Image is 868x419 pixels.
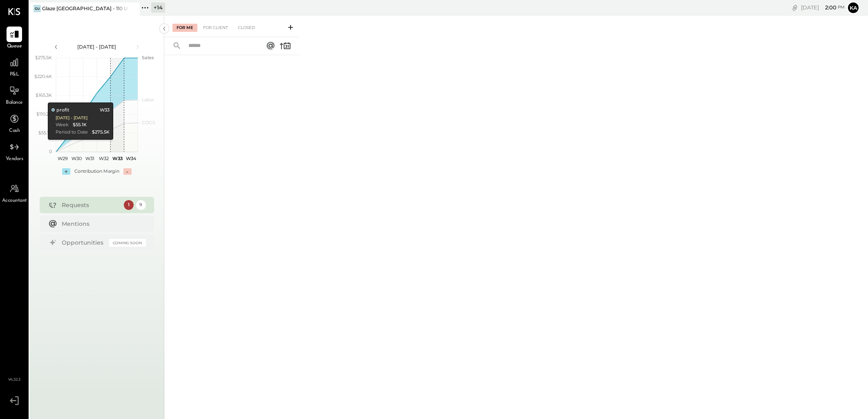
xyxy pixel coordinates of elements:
text: $110.2K [36,111,52,117]
a: Balance [0,83,28,107]
text: W33 [112,156,122,161]
div: [DATE] - [DATE] [62,43,132,50]
div: + [62,168,70,175]
div: $55.1K [72,122,86,128]
text: W32 [98,156,108,161]
div: 1 [124,200,134,210]
text: Labor [142,97,154,103]
div: Contribution Margin [74,168,119,175]
div: $275.5K [92,129,109,136]
text: W31 [85,156,94,161]
span: P&L [10,71,19,78]
text: W34 [125,156,136,161]
text: W30 [71,156,81,161]
text: W29 [58,156,68,161]
div: Mentions [62,220,142,228]
a: P&L [0,55,28,78]
div: Glaze [GEOGRAPHIC_DATA] - 110 Uni [42,5,128,12]
div: Requests [62,201,120,209]
text: $275.5K [35,55,52,60]
div: 9 [136,200,146,210]
text: $165.3K [36,92,52,98]
a: Cash [0,111,28,135]
text: $220.4K [34,74,52,79]
span: Queue [7,43,22,50]
div: - [123,168,132,175]
a: Queue [0,27,28,50]
div: For Client [199,24,232,32]
div: W33 [99,107,109,114]
div: For Me [172,24,197,32]
div: Week [55,122,68,128]
div: Closed [234,24,259,32]
a: Accountant [0,181,28,205]
text: COGS [142,120,155,125]
div: + 14 [151,2,165,13]
div: Period to Date [55,129,87,136]
div: GU [34,5,41,12]
div: Coming Soon [109,239,146,247]
span: Vendors [6,156,23,163]
span: Balance [6,99,23,107]
button: Ka [847,1,860,14]
a: Vendors [0,139,28,163]
div: [DATE] - [DATE] [55,115,87,121]
div: Opportunities [62,238,105,247]
text: Sales [142,55,154,60]
span: Cash [9,127,20,135]
div: copy link [791,3,799,12]
div: [DATE] [801,4,845,11]
text: $55.1K [38,130,52,136]
span: Accountant [2,197,27,205]
div: profit [51,107,69,114]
